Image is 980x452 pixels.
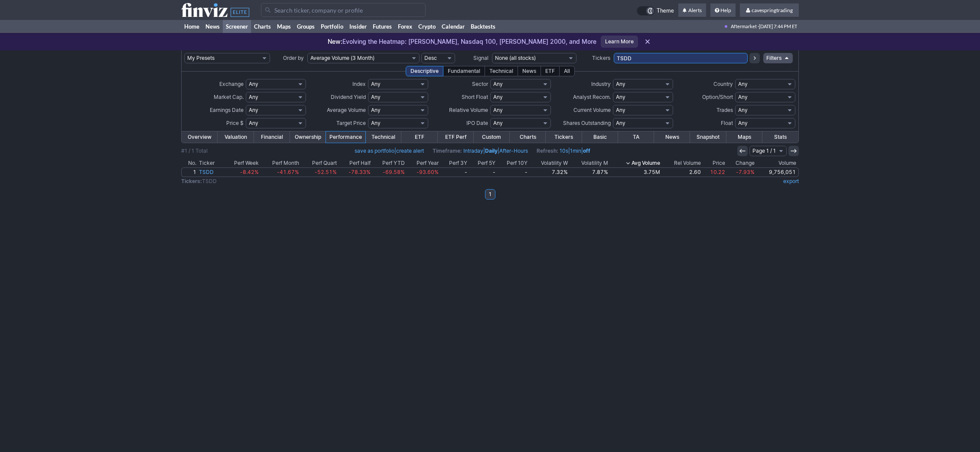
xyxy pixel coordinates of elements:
[433,147,528,155] span: | |
[254,131,290,143] a: Financial
[474,131,510,143] a: Custom
[716,107,733,113] span: Trades
[740,3,799,17] a: cavespringtrading
[433,147,462,154] b: Timeframe:
[497,159,529,167] th: Perf 10Y
[569,159,609,167] th: Volatility M
[406,159,440,167] th: Perf Year
[223,168,260,177] a: -8.42%
[537,147,558,154] b: Refresh:
[372,168,406,177] a: -69.58%
[752,7,793,13] span: cavespringtrading
[540,66,560,76] div: ETF
[591,81,611,87] span: Industry
[355,147,424,155] span: |
[573,94,611,100] span: Analyst Recom.
[331,94,366,100] span: Dividend Yield
[294,20,318,33] a: Groups
[240,169,259,175] span: -8.42%
[396,147,424,154] a: create alert
[202,20,223,33] a: News
[198,159,223,167] th: Ticker
[181,178,202,184] b: Tickers:
[462,94,488,100] span: Short Float
[218,131,254,143] a: Valuation
[355,147,394,154] a: save as portfolio
[702,168,726,177] a: 10.22
[415,20,439,33] a: Crypto
[336,120,366,126] span: Target Price
[726,131,762,143] a: Maps
[726,168,756,177] a: -7.93%
[499,147,528,154] a: After-Hours
[346,20,370,33] a: Insider
[219,81,244,87] span: Exchange
[223,20,251,33] a: Screener
[274,20,294,33] a: Maps
[485,147,498,154] a: Daily
[510,131,546,143] a: Charts
[537,147,590,155] span: | |
[328,38,342,45] span: New:
[210,107,244,113] span: Earnings Date
[395,20,415,33] a: Forex
[440,159,469,167] th: Perf 3Y
[637,6,674,16] a: Theme
[443,66,485,76] div: Fundamental
[690,131,726,143] a: Snapshot
[439,20,468,33] a: Calendar
[348,169,371,175] span: -78.33%
[592,55,610,61] span: Tickers
[260,159,300,167] th: Perf Month
[214,94,244,100] span: Market Cap.
[713,81,733,87] span: Country
[582,131,618,143] a: Basic
[338,168,372,177] a: -78.33%
[181,20,202,33] a: Home
[260,168,300,177] a: -41.67%
[181,159,198,167] th: No.
[226,120,244,126] span: Price $
[678,3,706,17] a: Alerts
[326,131,365,143] a: Performance
[702,94,733,100] span: Option/Short
[763,53,793,63] a: Filters
[468,20,498,33] a: Backtests
[352,81,366,87] span: Index
[583,147,590,154] a: off
[338,159,372,167] th: Perf Half
[759,20,797,33] span: [DATE] 7:44 PM ET
[559,66,575,76] div: All
[463,147,483,154] a: Intraday
[518,66,541,76] div: News
[198,168,223,177] a: TSDD
[485,66,518,76] div: Technical
[469,159,496,167] th: Perf 5Y
[529,159,569,167] th: Volatility W
[710,169,725,175] span: 10.22
[181,177,610,186] td: TSDD
[497,168,529,177] a: -
[563,120,611,126] span: Shares Outstanding
[182,168,198,177] a: 1
[609,168,662,177] a: 3.75M
[328,37,596,46] p: Evolving the Heatmap: [PERSON_NAME], Nasdaq 100, [PERSON_NAME] 2000, and More
[370,20,395,33] a: Futures
[318,20,346,33] a: Portfolio
[315,169,337,175] span: -52.51%
[472,81,488,87] span: Sector
[726,159,756,167] th: Change
[661,159,702,167] th: Rel Volume
[300,168,338,177] a: -52.51%
[710,3,736,17] a: Help
[406,66,443,76] div: Descriptive
[601,36,638,48] a: Learn More
[251,20,274,33] a: Charts
[283,55,304,61] span: Order by
[529,168,569,177] a: 7.32%
[473,55,488,61] span: Signal
[756,159,799,167] th: Volume
[731,20,759,33] span: Aftermarket ·
[618,131,654,143] a: TA
[485,189,495,200] a: 1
